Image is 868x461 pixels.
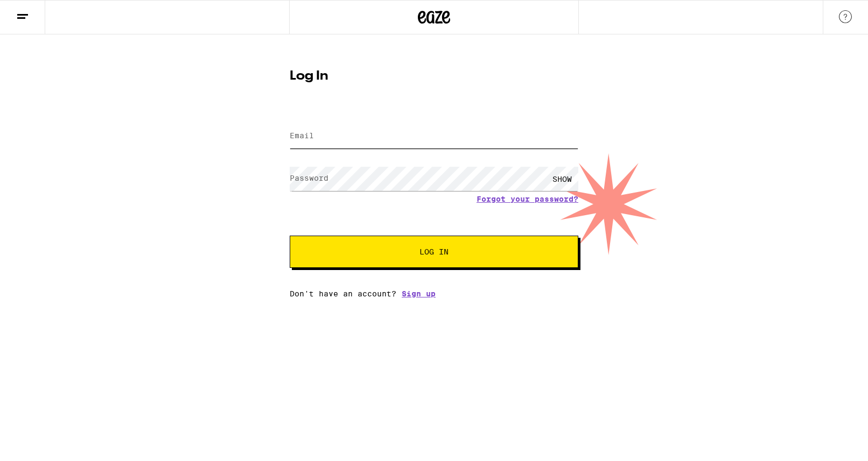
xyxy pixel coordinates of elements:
[419,248,449,256] span: Log In
[290,70,578,83] h1: Log In
[290,289,578,298] div: Don't have an account?
[477,195,578,203] a: Forgot your password?
[6,8,78,16] span: Hi. Need any help?
[402,289,436,298] a: Sign up
[290,124,578,148] input: Email
[290,236,578,268] button: Log In
[290,174,328,182] label: Password
[546,167,578,191] div: SHOW
[290,131,314,140] label: Email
